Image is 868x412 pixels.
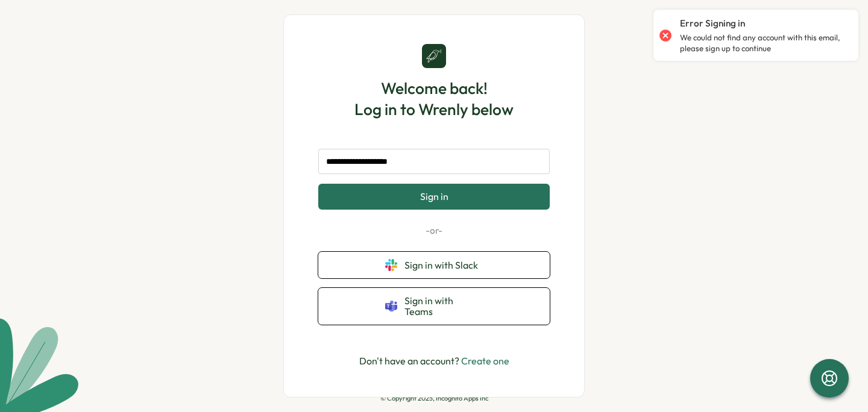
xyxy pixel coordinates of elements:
button: Sign in [318,184,550,209]
p: Don't have an account? [359,354,509,369]
p: © Copyright 2025, Incognito Apps Inc [380,395,488,402]
p: We could not find any account with this email, please sign up to continue [680,33,846,54]
span: Sign in with Teams [404,295,483,317]
h1: Welcome back! Log in to Wrenly below [354,78,514,120]
span: Sign in [420,191,448,202]
p: Error Signing in [680,17,745,30]
a: Create one [461,355,509,367]
button: Sign in with Slack [318,252,550,278]
button: Sign in with Teams [318,288,550,325]
span: Sign in with Slack [404,260,483,270]
p: -or- [318,224,550,237]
